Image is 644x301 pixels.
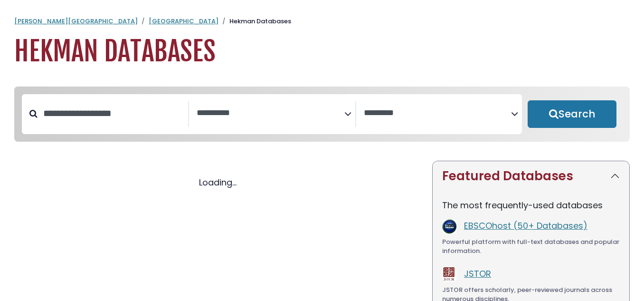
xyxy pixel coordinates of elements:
textarea: Search [197,108,344,118]
a: EBSCOhost (50+ Databases) [464,220,587,232]
div: Loading... [14,176,421,189]
button: Featured Databases [433,161,629,191]
nav: Search filters [14,87,630,142]
input: Search database by title or keyword [38,106,188,121]
textarea: Search [364,108,511,118]
li: Hekman Databases [218,17,291,26]
a: JSTOR [464,268,491,280]
h1: Hekman Databases [14,36,630,68]
p: The most frequently-used databases [442,199,620,212]
button: Submit for Search Results [528,100,616,128]
nav: breadcrumb [14,17,630,26]
div: Powerful platform with full-text databases and popular information. [442,237,620,256]
a: [GEOGRAPHIC_DATA] [149,17,218,26]
a: [PERSON_NAME][GEOGRAPHIC_DATA] [14,17,138,26]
